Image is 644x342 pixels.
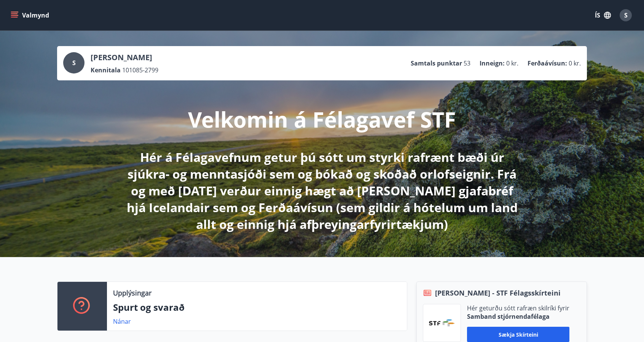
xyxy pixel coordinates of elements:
[624,11,628,19] span: S
[569,59,581,67] span: 0 kr.
[113,288,151,298] p: Upplýsingar
[9,8,52,22] button: menu
[122,66,158,74] span: 101085-2799
[429,320,455,326] img: vjCaq2fThgY3EUYqSgpjEiBg6WP39ov69hlhuPVN.png
[72,59,76,67] span: S
[113,301,401,314] p: Spurt og svarað
[91,66,121,74] p: Kennitala
[411,59,462,67] p: Samtals punktar
[528,59,567,67] p: Ferðaávísun :
[467,304,569,312] p: Hér geturðu sótt rafræn skilríki fyrir
[467,312,569,321] p: Samband stjórnendafélaga
[121,149,523,233] p: Hér á Félagavefnum getur þú sótt um styrki rafrænt bæði úr sjúkra- og menntasjóði sem og bókað og...
[464,59,470,67] span: 53
[188,105,456,134] p: Velkomin á Félagavef STF
[435,288,561,298] span: [PERSON_NAME] - STF Félagsskírteini
[506,59,518,67] span: 0 kr.
[91,52,158,63] p: [PERSON_NAME]
[480,59,505,67] p: Inneign :
[113,317,131,326] a: Nánar
[591,8,615,22] button: ÍS
[467,327,569,342] button: Sækja skírteini
[617,6,635,24] button: S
